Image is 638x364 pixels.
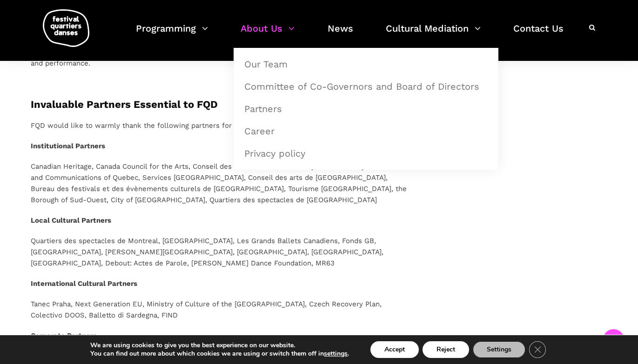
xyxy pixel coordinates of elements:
[31,235,409,269] p: Quartiers des spectacles de Montreal, [GEOGRAPHIC_DATA], Les Grands Ballets Canadiens, Fonds GB, ...
[90,341,349,350] p: We are using cookies to give you the best experience on our website.
[328,20,353,48] a: News
[239,143,493,164] a: Privacy policy
[239,53,493,75] a: Our Team
[90,350,349,358] p: You can find out more about which cookies we are using or switch them off in .
[43,9,89,47] img: logo-fqd-med
[473,341,525,358] button: Settings
[31,161,409,205] p: Canadian Heritage, Canada Council for the Arts, Conseil des arts et des lettres du Québec, Minist...
[31,298,409,321] p: Tanec Praha, Next Generation EU, Ministry of Culture of the [GEOGRAPHIC_DATA], Czech Recovery Pla...
[31,142,105,150] strong: Institutional Partners
[31,279,137,288] strong: International Cultural Partners
[239,76,493,97] a: Committee of Co-Governors and Board of Directors
[136,20,208,48] a: Programming
[31,120,409,131] p: FQD would like to warmly thank the following partners for their support:
[529,341,546,358] button: Close GDPR Cookie Banner
[31,331,97,340] strong: Corporate Partners
[239,120,493,142] a: Career
[423,341,469,358] button: Reject
[239,98,493,119] a: Partners
[31,99,218,110] strong: Invaluable Partners Essential to FQD
[370,341,419,358] button: Accept
[31,216,111,225] strong: Local Cultural Partners
[513,20,564,48] a: Contact Us
[324,350,348,358] button: settings
[241,20,295,48] a: About Us
[386,20,481,48] a: Cultural Mediation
